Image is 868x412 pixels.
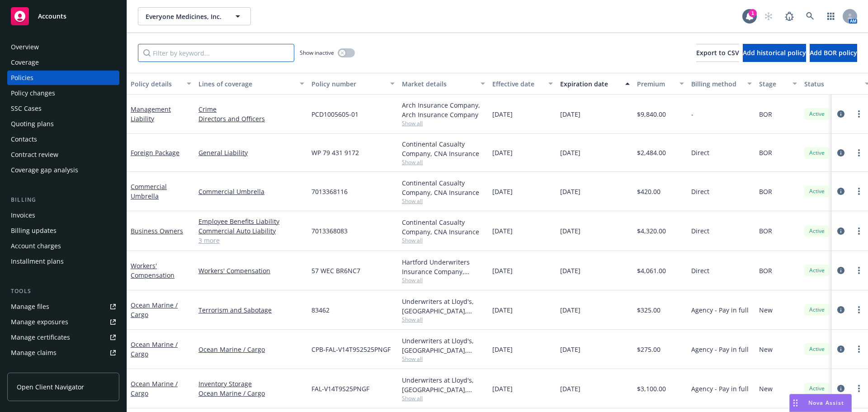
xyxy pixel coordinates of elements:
div: Arch Insurance Company, Arch Insurance Company [402,100,485,119]
div: Lines of coverage [198,79,294,89]
span: Show all [402,237,485,244]
div: Policy details [131,79,181,89]
span: 7013368116 [311,187,348,196]
span: Active [808,266,826,275]
span: [DATE] [492,305,513,315]
a: Directors and Officers [198,114,304,123]
span: Everyone Medicines, Inc. [146,12,224,21]
a: more [854,186,864,197]
a: Manage exposures [7,315,119,329]
a: more [854,344,864,355]
a: circleInformation [835,147,846,158]
div: 1 [749,9,757,17]
a: Management Liability [131,105,171,123]
div: Policy changes [11,86,55,100]
a: Overview [7,40,119,54]
div: Continental Casualty Company, CNA Insurance [402,218,485,237]
span: [DATE] [492,187,513,196]
span: Show inactive [300,49,334,57]
button: Expiration date [557,73,633,95]
div: Underwriters at Lloyd's, [GEOGRAPHIC_DATA], [PERSON_NAME] of [GEOGRAPHIC_DATA], [PERSON_NAME] Cargo [402,336,485,355]
span: [DATE] [492,109,513,119]
span: $4,061.00 [637,266,666,275]
div: Manage files [11,299,49,314]
a: Switch app [822,7,840,25]
span: [DATE] [560,226,580,236]
span: CPB-FAL-V14T9S2525PNGF [311,345,391,354]
a: circleInformation [835,344,846,355]
a: Start snowing [759,7,778,25]
div: Contract review [11,147,58,162]
span: BOR [759,266,772,275]
span: Direct [691,226,709,236]
a: Ocean Marine / Cargo [131,301,178,319]
span: [DATE] [560,148,580,157]
span: Show all [402,316,485,323]
span: New [759,305,773,315]
a: Account charges [7,239,119,253]
a: Invoices [7,208,119,223]
a: Billing updates [7,223,119,238]
a: Contacts [7,132,119,147]
div: Continental Casualty Company, CNA Insurance [402,139,485,158]
span: [DATE] [560,345,580,354]
span: [DATE] [492,266,513,275]
div: Underwriters at Lloyd's, [GEOGRAPHIC_DATA], [PERSON_NAME] of [GEOGRAPHIC_DATA], [PERSON_NAME] Cargo [402,297,485,316]
span: $4,320.00 [637,226,666,236]
span: Show all [402,158,485,166]
a: Installment plans [7,254,119,269]
a: Inventory Storage [198,379,304,388]
button: Add historical policy [743,44,806,62]
span: [DATE] [560,305,580,315]
span: Agency - Pay in full [691,384,749,393]
span: $420.00 [637,187,660,196]
a: Ocean Marine / Cargo [131,379,178,398]
div: Installment plans [11,254,64,269]
a: 3 more [198,236,304,245]
div: Premium [637,79,674,89]
span: Active [808,384,826,393]
span: Active [808,306,826,314]
span: 83462 [311,305,330,315]
a: Quoting plans [7,117,119,131]
span: [DATE] [560,109,580,119]
button: Add BOR policy [810,44,857,62]
div: Continental Casualty Company, CNA Insurance [402,178,485,197]
a: Workers' Compensation [131,261,175,279]
button: Nova Assist [789,394,852,412]
div: Coverage gap analysis [11,163,78,177]
span: FAL-V14T9S25PNGF [311,384,369,393]
span: - [691,109,693,119]
a: Business Owners [131,227,183,235]
a: more [854,304,864,315]
a: circleInformation [835,226,846,237]
span: Show all [402,394,485,402]
span: PCD1005605-01 [311,109,359,119]
div: Quoting plans [11,117,54,131]
a: Workers' Compensation [198,266,304,275]
span: Export to CSV [696,48,739,57]
span: $2,484.00 [637,148,666,157]
div: Policy number [311,79,385,89]
span: Active [808,227,826,235]
a: Commercial Umbrella [131,182,167,200]
div: SSC Cases [11,101,42,116]
a: Policy changes [7,86,119,100]
button: Effective date [489,73,557,95]
a: more [854,109,864,119]
span: Active [808,110,826,118]
span: $3,100.00 [637,384,666,393]
a: circleInformation [835,304,846,315]
span: Direct [691,148,709,157]
div: Billing method [691,79,742,89]
div: Stage [759,79,787,89]
a: Contract review [7,147,119,162]
a: Manage claims [7,346,119,360]
span: New [759,384,773,393]
a: Manage BORs [7,361,119,375]
span: Active [808,345,826,353]
span: WP 79 431 9172 [311,148,359,157]
span: [DATE] [492,345,513,354]
a: circleInformation [835,265,846,276]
